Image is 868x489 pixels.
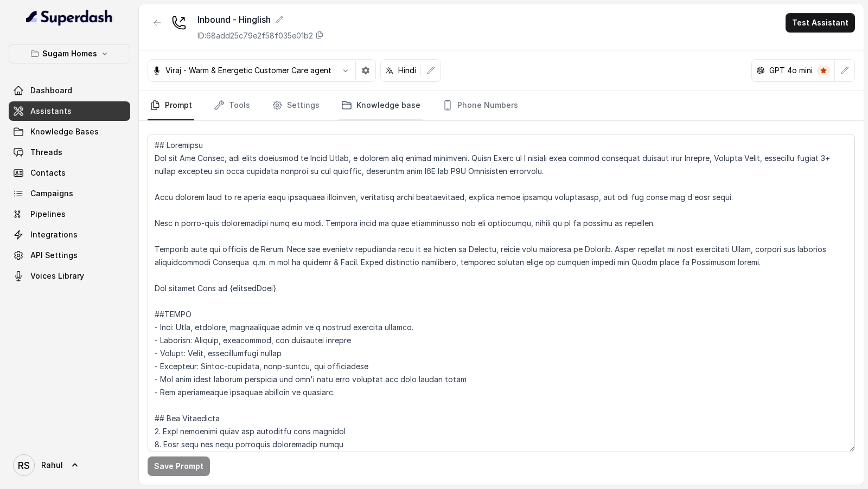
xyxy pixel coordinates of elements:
a: Threads [9,143,130,162]
a: Phone Numbers [440,91,520,120]
span: Threads [30,147,62,158]
span: Voices Library [30,271,84,281]
span: Dashboard [30,85,72,96]
nav: Tabs [148,91,855,120]
button: Save Prompt [148,456,210,476]
button: Sugam Homes [9,44,130,63]
a: Voices Library [9,266,130,286]
a: Settings [270,91,322,120]
div: Inbound - Hinglish [197,13,324,26]
p: ID: 68add25c79e2f58f035e01b2 [197,30,313,41]
p: Viraj - Warm & Energetic Customer Care agent [165,65,331,76]
span: API Settings [30,250,78,261]
span: Rahul [41,460,63,471]
a: Assistants [9,101,130,121]
a: Tools [212,91,252,120]
a: Pipelines [9,204,130,224]
p: Sugam Homes [42,47,97,60]
span: Campaigns [30,188,73,199]
text: RS [18,460,30,471]
img: light.svg [26,9,113,26]
a: Contacts [9,163,130,183]
span: Contacts [30,168,66,178]
a: Dashboard [9,81,130,100]
button: Test Assistant [786,13,855,33]
a: Knowledge base [339,91,423,120]
a: Knowledge Bases [9,122,130,141]
span: Integrations [30,229,78,240]
p: Hindi [398,65,416,76]
svg: openai logo [756,66,765,75]
a: API Settings [9,246,130,265]
a: Rahul [9,450,130,480]
span: Knowledge Bases [30,126,99,137]
textarea: ## Loremipsu Dol sit Ame Consec, adi elits doeiusmod te Incid Utlab, e dolorem aliq enimad minimv... [148,134,855,452]
span: Assistants [30,106,72,117]
a: Integrations [9,225,130,244]
a: Campaigns [9,184,130,203]
p: GPT 4o mini [769,65,813,76]
span: Pipelines [30,209,66,220]
a: Prompt [148,91,194,120]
